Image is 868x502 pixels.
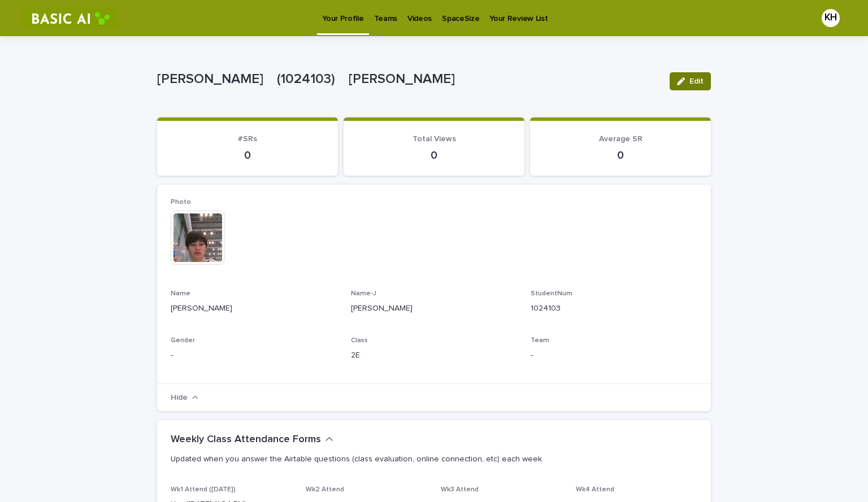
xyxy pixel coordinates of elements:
[544,149,697,162] p: 0
[576,486,614,493] span: Wk4 Attend
[171,303,337,315] p: [PERSON_NAME]
[531,290,572,297] span: StudentNum
[171,149,324,162] p: 0
[670,72,711,90] button: Edit
[171,350,337,361] p: -
[23,7,119,29] img: RtIB8pj2QQiOZo6waziI
[351,290,376,297] span: Name-J
[171,290,190,297] span: Name
[351,337,368,344] span: Class
[357,149,511,162] p: 0
[157,71,661,88] p: [PERSON_NAME] (1024103) [PERSON_NAME]
[171,434,333,446] button: Weekly Class Attendance Forms
[171,454,693,464] p: Updated when you answer the Airtable questions (class evaluation, online connection, etc) each week.
[822,9,840,27] div: KH
[599,135,643,143] span: Average SR
[171,434,321,446] h2: Weekly Class Attendance Forms
[171,199,191,206] span: Photo
[351,303,518,315] p: [PERSON_NAME]
[351,350,518,361] p: 2E
[238,135,257,143] span: #SRs
[413,135,456,143] span: Total Views
[531,350,697,361] p: -
[689,77,704,85] span: Edit
[171,394,198,402] button: Hide
[531,337,549,344] span: Team
[171,337,195,344] span: Gender
[306,486,344,493] span: Wk2 Attend
[531,303,697,315] p: 1024103
[171,486,236,493] span: Wk1 Attend ([DATE])
[441,486,479,493] span: Wk3 Attend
